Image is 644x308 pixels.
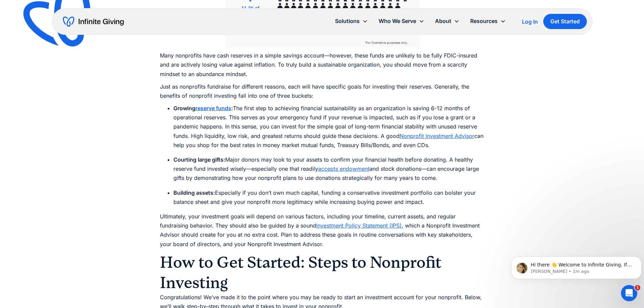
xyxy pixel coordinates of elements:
[373,14,430,28] div: Who We Serve
[173,189,215,196] strong: ‍Building assets:
[160,82,484,100] p: Just as nonprofits fundraise for different reasons, each will have specific goals for investing t...
[543,14,587,29] a: Get Started
[522,18,538,26] a: Log In
[635,285,640,290] span: 1
[160,212,484,249] p: Ultimately, your investment goals will depend on various factors, including your timeline, curren...
[173,188,484,207] li: Especially if you don’t own much capital, funding a conservative investment portfolio can bolster...
[435,17,451,26] div: About
[195,105,231,112] a: reserve funds
[173,155,484,183] li: Major donors may look to your assets to confirm your financial health before donating. A healthy ...
[173,105,195,112] strong: Growing
[522,19,538,24] div: Log In
[330,14,373,28] div: Solutions
[231,105,233,112] strong: :
[400,133,474,139] a: Nonprofit Investment Advisor
[470,17,498,26] div: Resources
[318,165,369,172] a: accepts endowment
[465,14,511,28] div: Resources
[173,104,484,150] li: The first step to achieving financial sustainability as an organization is saving 6-12 months of ...
[316,222,402,229] a: Investment Policy Statement (IPS)
[63,16,124,27] a: home
[379,17,416,26] div: Who We Serve
[160,252,484,293] h2: How to Get Started: Steps to Nonprofit Investing
[509,242,644,290] iframe: Intercom notifications message
[621,285,637,301] iframe: Intercom live chat
[430,14,465,28] div: About
[160,51,484,79] p: Many nonprofits have cash reserves in a simple savings account—however, these funds are unlikely ...
[335,17,360,26] div: Solutions
[173,156,225,163] strong: Courting large gifts:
